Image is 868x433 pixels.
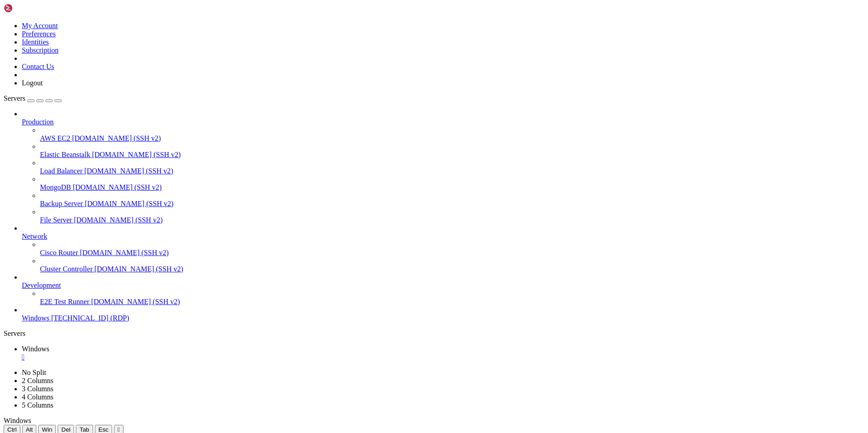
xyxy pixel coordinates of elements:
[74,216,163,224] span: [DOMAIN_NAME] (SSH v2)
[80,249,169,256] span: [DOMAIN_NAME] (SSH v2)
[92,151,181,158] span: [DOMAIN_NAME] (SSH v2)
[40,143,864,159] li: Elastic Beanstalk [DOMAIN_NAME] (SSH v2)
[40,200,864,208] a: Backup Server [DOMAIN_NAME] (SSH v2)
[40,126,864,143] li: AWS EC2 [DOMAIN_NAME] (SSH v2)
[40,151,90,158] span: Elastic Beanstalk
[40,134,864,143] a: AWS EC2 [DOMAIN_NAME] (SSH v2)
[22,110,864,224] li: Production
[22,345,864,361] a: Windows
[40,167,864,175] a: Load Balancer [DOMAIN_NAME] (SSH v2)
[40,216,864,224] a: File Server [DOMAIN_NAME] (SSH v2)
[22,353,864,361] a: 
[40,298,89,305] span: E2E Test Runner
[40,151,864,159] a: Elastic Beanstalk [DOMAIN_NAME] (SSH v2)
[22,232,864,241] a: Network
[51,314,129,322] span: [TECHNICAL_ID] (RDP)
[22,306,864,322] li: Windows [TECHNICAL_ID] (RDP)
[22,314,864,322] a: Windows [TECHNICAL_ID] (RDP)
[118,426,120,433] div: 
[4,330,864,338] div: Servers
[40,265,93,273] span: Cluster Controller
[40,249,864,257] a: Cisco Router [DOMAIN_NAME] (SSH v2)
[40,183,864,192] a: MongoDB [DOMAIN_NAME] (SSH v2)
[22,22,58,30] a: My Account
[99,426,108,433] span: Esc
[91,298,180,305] span: [DOMAIN_NAME] (SSH v2)
[40,159,864,175] li: Load Balancer [DOMAIN_NAME] (SSH v2)
[22,232,47,240] span: Network
[26,426,33,433] span: Alt
[61,426,70,433] span: Del
[40,167,83,175] span: Load Balancer
[72,134,161,142] span: [DOMAIN_NAME] (SSH v2)
[4,417,31,424] span: Windows
[22,385,54,393] a: 3 Columns
[42,426,52,433] span: Win
[40,265,864,273] a: Cluster Controller [DOMAIN_NAME] (SSH v2)
[22,273,864,306] li: Development
[22,118,54,126] span: Production
[22,281,864,290] a: Development
[22,30,56,38] a: Preferences
[22,393,54,401] a: 4 Columns
[22,401,54,409] a: 5 Columns
[40,298,864,306] a: E2E Test Runner [DOMAIN_NAME] (SSH v2)
[22,377,54,384] a: 2 Columns
[40,257,864,273] li: Cluster Controller [DOMAIN_NAME] (SSH v2)
[22,118,864,126] a: Production
[4,94,25,102] span: Servers
[40,192,864,208] li: Backup Server [DOMAIN_NAME] (SSH v2)
[40,208,864,224] li: File Server [DOMAIN_NAME] (SSH v2)
[85,200,174,207] span: [DOMAIN_NAME] (SSH v2)
[22,79,43,87] a: Logout
[22,224,864,273] li: Network
[40,175,864,192] li: MongoDB [DOMAIN_NAME] (SSH v2)
[40,183,71,191] span: MongoDB
[40,241,864,257] li: Cisco Router [DOMAIN_NAME] (SSH v2)
[22,63,54,70] a: Contact Us
[22,314,49,322] span: Windows
[73,183,162,191] span: [DOMAIN_NAME] (SSH v2)
[40,200,83,207] span: Backup Server
[84,167,173,175] span: [DOMAIN_NAME] (SSH v2)
[79,426,89,433] span: Tab
[40,249,78,256] span: Cisco Router
[4,4,56,13] img: Shellngn
[40,216,72,224] span: File Server
[7,426,17,433] span: Ctrl
[22,38,49,46] a: Identities
[40,134,70,142] span: AWS EC2
[22,369,46,376] a: No Split
[22,345,49,353] span: Windows
[40,290,864,306] li: E2E Test Runner [DOMAIN_NAME] (SSH v2)
[4,94,62,102] a: Servers
[22,281,61,289] span: Development
[22,46,59,54] a: Subscription
[94,265,183,273] span: [DOMAIN_NAME] (SSH v2)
